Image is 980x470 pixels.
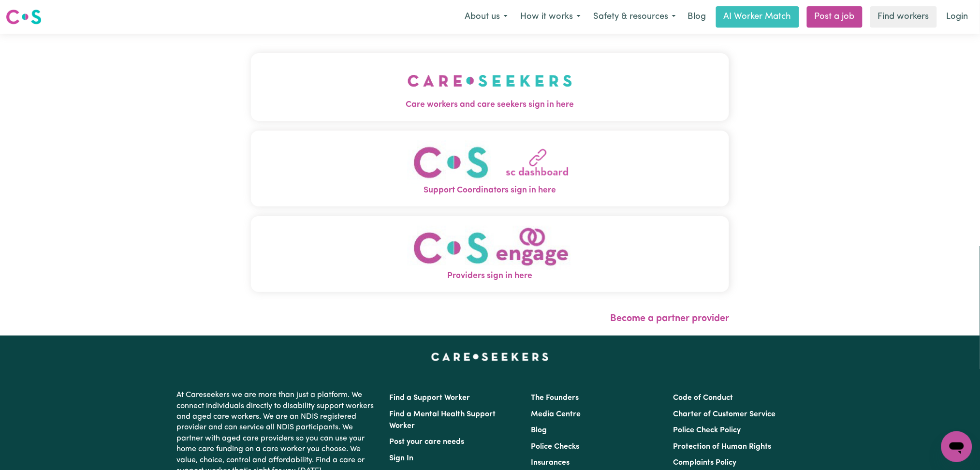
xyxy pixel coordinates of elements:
a: AI Worker Match [716,6,799,28]
a: Code of Conduct [673,394,733,402]
a: Post your care needs [390,438,465,446]
button: Care workers and care seekers sign in here [251,53,730,121]
img: Careseekers logo [6,8,42,26]
a: The Founders [531,394,579,402]
a: Find workers [870,6,937,28]
a: Protection of Human Rights [673,443,771,451]
span: Support Coordinators sign in here [251,184,730,197]
button: Providers sign in here [251,216,730,292]
a: Become a partner provider [610,314,729,323]
a: Charter of Customer Service [673,411,775,418]
a: Media Centre [531,411,581,418]
button: About us [458,7,514,27]
a: Complaints Policy [673,459,736,467]
a: Police Checks [531,443,580,451]
a: Sign In [390,455,414,462]
a: Insurances [531,459,570,467]
a: Police Check Policy [673,426,741,434]
a: Find a Support Worker [390,394,470,402]
a: Blog [531,426,547,434]
span: Care workers and care seekers sign in here [251,99,730,111]
a: Careseekers logo [6,6,42,28]
button: Safety & resources [587,7,682,27]
a: Post a job [807,6,863,28]
a: Blog [682,6,712,28]
a: Login [941,6,974,28]
button: How it works [514,7,587,27]
span: Providers sign in here [251,270,730,282]
button: Support Coordinators sign in here [251,131,730,206]
a: Careseekers home page [431,353,549,361]
a: Find a Mental Health Support Worker [390,411,496,430]
iframe: Button to launch messaging window [941,431,972,462]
